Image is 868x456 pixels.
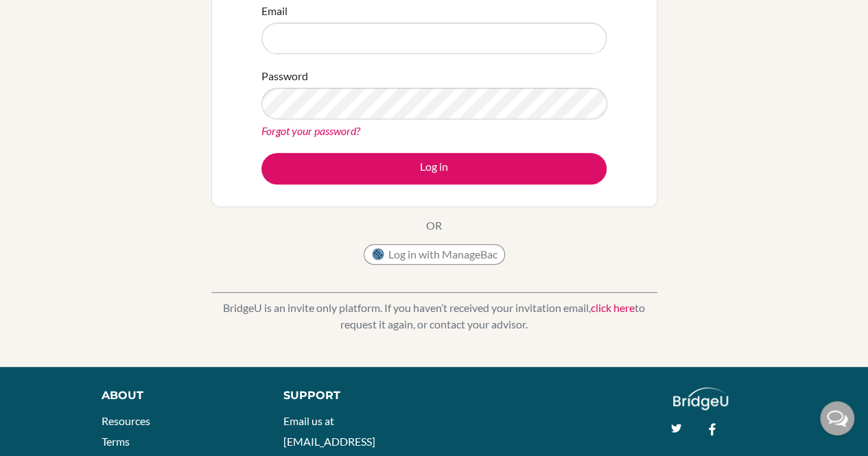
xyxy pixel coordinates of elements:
[102,435,130,448] a: Terms
[261,3,288,19] label: Email
[426,217,442,234] p: OR
[261,68,308,84] label: Password
[591,301,635,314] a: click here
[283,387,421,404] div: Support
[31,10,59,22] span: Help
[211,300,657,333] p: BridgeU is an invite only platform. If you haven’t received your invitation email, to request it ...
[261,153,607,184] button: Log in
[261,124,360,137] a: Forgot your password?
[102,387,253,404] div: About
[102,414,150,427] a: Resources
[673,387,729,410] img: logo_white@2x-f4f0deed5e89b7ecb1c2cc34c3e3d731f90f0f143d5ea2071677605dd97b5244.png
[364,244,505,265] button: Log in with ManageBac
